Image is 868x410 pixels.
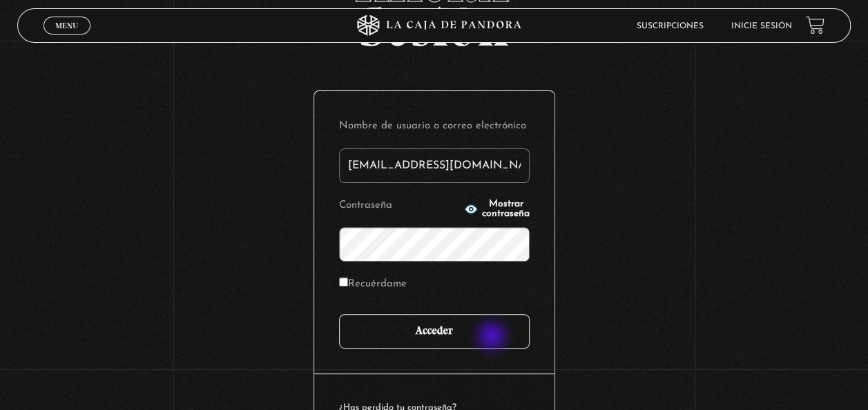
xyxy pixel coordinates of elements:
span: Mostrar contraseña [482,199,530,219]
label: Recuérdame [339,274,407,295]
input: Acceder [339,314,530,349]
span: Menu [55,21,78,30]
a: View your shopping cart [806,16,824,35]
label: Nombre de usuario o correo electrónico [339,116,530,137]
label: Contraseña [339,195,461,217]
input: Recuérdame [339,277,348,286]
span: Cerrar [51,33,84,43]
button: Mostrar contraseña [464,199,530,219]
a: Inicie sesión [731,22,792,30]
a: Suscripciones [637,22,704,30]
